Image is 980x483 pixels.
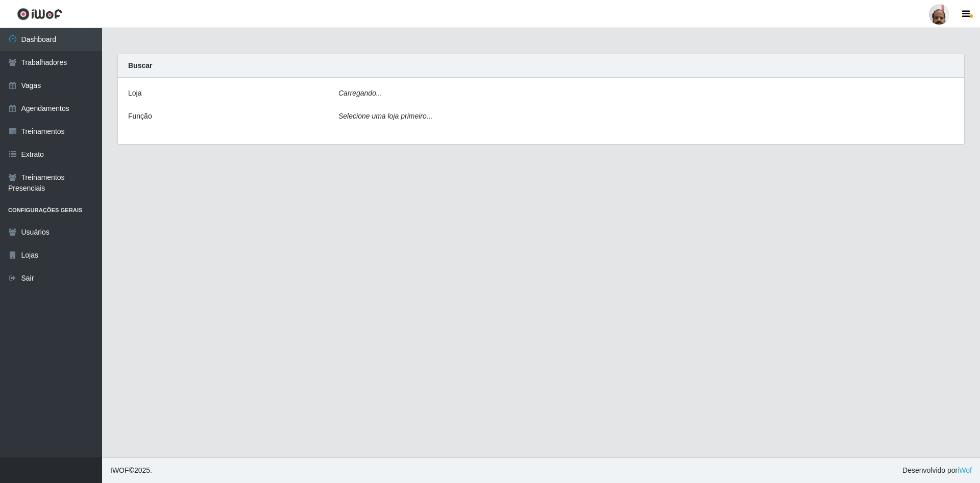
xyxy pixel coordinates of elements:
[128,61,152,70] strong: Buscar
[338,89,382,97] i: Carregando...
[338,112,432,120] i: Selecione uma loja primeiro...
[958,466,972,474] a: iWof
[128,88,141,99] label: Loja
[128,111,152,122] label: Função
[110,465,152,476] span: © 2025 .
[110,466,129,474] span: IWOF
[17,8,62,20] img: CoreUI Logo
[902,465,972,476] span: Desenvolvido por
